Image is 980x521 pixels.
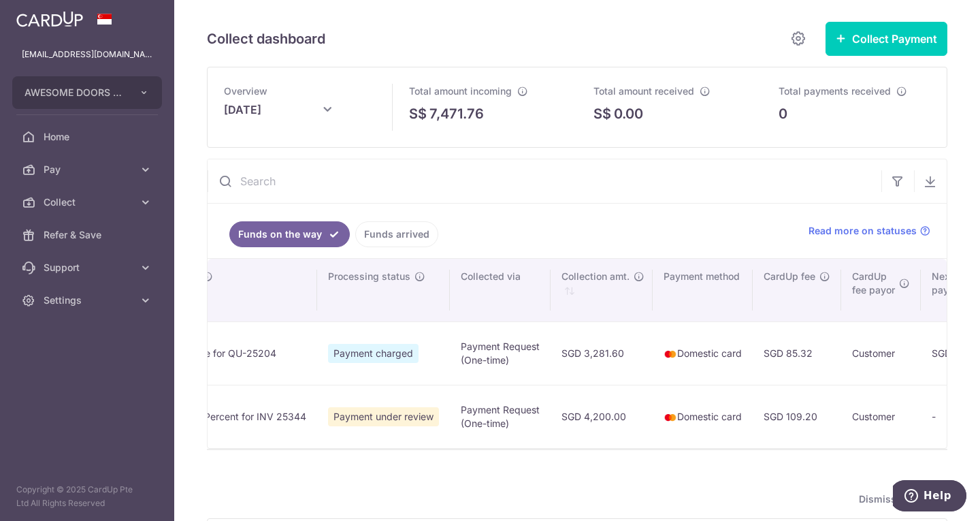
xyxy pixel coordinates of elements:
td: Customer [841,385,921,448]
span: Processing status [328,270,410,283]
span: AWESOME DOORS PTE. LTD. [24,86,125,99]
span: Dismiss guide [859,491,942,507]
p: 0 [779,104,787,124]
p: [EMAIL_ADDRESS][DOMAIN_NAME] [22,48,152,61]
span: Home [44,130,133,144]
span: Help [31,10,59,22]
p: 7,471.76 [429,104,484,124]
span: CardUp fee [764,270,815,283]
span: Collection amt. [561,270,630,283]
span: Support [44,261,133,274]
h5: Collect dashboard [207,28,325,50]
td: Domestic card [653,321,753,385]
span: Total amount incoming [409,85,512,97]
th: CardUpfee payor [841,259,921,321]
th: Collected via [450,259,551,321]
th: Collection amt. : activate to sort column ascending [551,259,653,321]
iframe: Opens a widget where you can find more information [893,480,966,514]
td: Customer [841,321,921,385]
a: Read more on statuses [808,224,930,238]
span: Collect [44,195,133,209]
a: Funds on the way [229,221,350,247]
td: SGD 3,281.60 [551,321,653,385]
span: Pay [44,163,133,176]
td: SGD 4,200.00 [551,385,653,448]
td: Payment Request (One-time) [450,385,551,448]
img: mastercard-sm-87a3fd1e0bddd137fecb07648320f44c262e2538e7db6024463105ddbc961eb2.png [664,347,677,361]
span: Next day payout fee [932,270,980,297]
td: Deposit of 70 Percent for INV 25344 [131,385,317,448]
th: Processing status [317,259,450,321]
p: 0.00 [614,104,643,124]
th: Payment method [653,259,753,321]
span: Refer & Save [44,228,133,242]
th: CardUp fee [753,259,841,321]
span: Payment charged [328,344,419,363]
span: Total amount received [593,85,694,97]
span: Total payments received [779,85,891,97]
span: Settings [44,294,133,307]
td: SGD 85.32 [753,321,841,385]
button: Collect Payment [826,22,947,56]
span: S$ [593,104,611,124]
input: Search [208,159,881,203]
button: AWESOME DOORS PTE. LTD. [12,76,162,109]
span: S$ [409,104,427,124]
span: CardUp fee payor [852,270,895,297]
span: Read more on statuses [808,224,917,238]
td: Deposit Invoice for QU-25204 [131,321,317,385]
td: SGD 109.20 [753,385,841,448]
td: Payment Request (One-time) [450,321,551,385]
img: CardUp [16,11,83,27]
td: Domestic card [653,385,753,448]
th: Payment ref. [131,259,317,321]
img: mastercard-sm-87a3fd1e0bddd137fecb07648320f44c262e2538e7db6024463105ddbc961eb2.png [664,411,677,424]
a: Funds arrived [355,221,438,247]
span: Overview [224,85,267,97]
span: Payment under review [328,407,439,426]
